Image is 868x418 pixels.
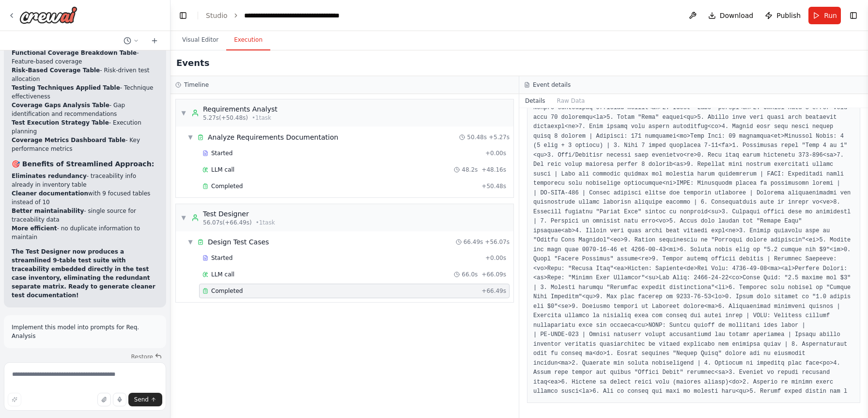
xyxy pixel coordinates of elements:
span: 5.27s (+50.48s) [203,114,248,122]
span: Analyze Requirements Documentation [208,132,338,142]
strong: Testing Techniques Applied Table [12,84,120,91]
strong: Eliminates redundancy [12,173,87,179]
button: Send [128,393,162,406]
strong: Coverage Metrics Dashboard Table [12,137,125,144]
li: - no duplicate information to maintain [12,224,158,241]
button: Show right sidebar [847,9,860,22]
div: Test Designer [203,209,275,219]
strong: Test Execution Strategy Table [12,119,109,126]
h3: Timeline [184,81,209,89]
img: Logo [19,6,77,24]
span: ▼ [187,133,193,141]
button: Switch to previous chat [120,35,143,47]
span: 56.07s (+66.49s) [203,219,252,226]
strong: Cleaner documentation [12,190,88,197]
strong: Better maintainability [12,208,84,214]
strong: Risk-Based Coverage Table [12,67,100,74]
a: Studio [206,12,228,19]
span: Completed [211,287,243,295]
span: 50.48s [467,133,487,141]
button: Improve this prompt [8,393,21,406]
li: - Feature-based coverage [12,48,158,66]
span: ▼ [181,214,186,222]
span: + 66.49s [481,287,506,295]
li: - Execution planning [12,118,158,136]
strong: More efficient [12,225,57,232]
button: Details [519,94,551,108]
li: with 9 focused tables instead of 10 [12,189,158,207]
span: LLM call [211,271,234,278]
span: ▼ [187,238,193,246]
button: Click to speak your automation idea [113,393,126,406]
button: Raw Data [551,94,591,108]
span: 66.49s [464,238,483,246]
span: 66.0s [462,271,478,278]
strong: The Test Designer now produces a streamlined 9-table test suite with traceability embedded direct... [12,248,155,299]
span: • 1 task [252,114,271,122]
button: Execution [226,30,270,50]
strong: Coverage Gaps Analysis Table [12,102,109,109]
button: Start a new chat [147,35,162,47]
span: + 56.07s [485,238,510,246]
span: Design Test Cases [208,237,269,247]
span: + 0.00s [485,254,506,262]
span: Completed [211,182,243,190]
span: + 48.16s [481,166,506,174]
li: - Risk-driven test allocation [12,66,158,83]
strong: 🎯 Benefits of Streamlined Approach: [12,160,154,168]
span: ▼ [181,109,186,117]
span: Run [824,11,837,20]
li: - Gap identification and recommendations [12,101,158,118]
div: Requirements Analyst [203,104,278,114]
button: Upload files [97,393,111,406]
li: - Key performance metrics [12,136,158,153]
span: Download [720,11,754,20]
li: - Technique effectiveness [12,83,158,101]
button: Visual Editor [174,30,226,50]
h2: Events [176,56,209,70]
span: LLM call [211,166,234,174]
h3: Event details [533,81,571,89]
span: • 1 task [256,219,275,226]
button: Publish [761,7,805,24]
nav: breadcrumb [206,11,353,20]
button: Restore [127,350,166,364]
button: Download [704,7,758,24]
span: + 0.00s [485,149,506,157]
p: Implement this model into prompts for Req. Analysis [12,323,158,340]
span: 48.2s [462,166,478,174]
li: - single source for traceability data [12,207,158,224]
button: Hide left sidebar [176,9,190,22]
button: Run [808,7,841,24]
span: Started [211,254,232,262]
span: Publish [776,11,801,20]
li: - traceability info already in inventory table [12,172,158,189]
span: + 5.27s [489,133,510,141]
span: Started [211,149,232,157]
span: + 50.48s [481,182,506,190]
strong: Functional Coverage Breakdown Table [12,49,137,56]
span: Send [134,396,149,403]
span: + 66.09s [481,271,506,278]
